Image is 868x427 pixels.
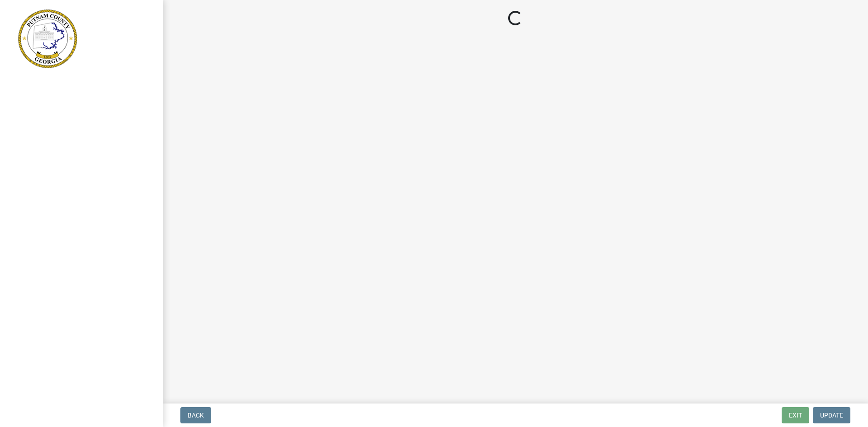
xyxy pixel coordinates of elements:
[782,407,809,423] button: Exit
[813,407,850,423] button: Update
[820,412,843,419] span: Update
[188,412,204,419] span: Back
[180,407,211,423] button: Back
[18,9,77,68] img: Putnam County, Georgia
